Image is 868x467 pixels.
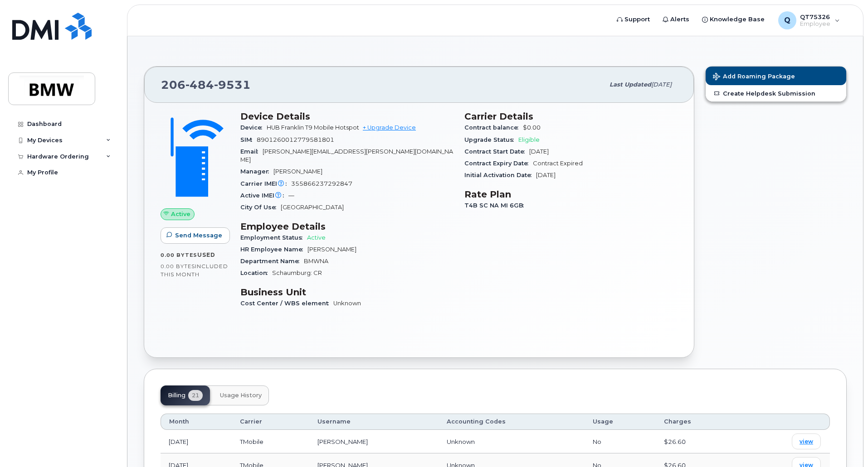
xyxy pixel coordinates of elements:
span: 0.00 Bytes [161,263,195,270]
span: 0.00 Bytes [161,252,197,258]
span: Unknown [447,438,475,445]
span: 355866237292847 [291,180,352,187]
span: Eligible [518,136,540,143]
span: Manager [240,168,273,175]
td: TMobile [232,430,309,453]
th: Username [309,414,439,430]
span: Location [240,270,272,276]
a: view [792,433,821,449]
span: HR Employee Name [240,246,307,253]
span: Department Name [240,258,304,265]
iframe: Messenger Launcher [829,428,861,460]
span: [DATE] [536,172,556,178]
h3: Carrier Details [464,111,678,122]
td: No [585,430,656,453]
span: BMWNA [304,258,328,265]
button: Send Message [161,227,230,244]
span: 206 [161,78,251,91]
span: 9531 [214,78,251,91]
th: Charges [656,414,740,430]
span: Contract Expiry Date [464,160,533,167]
span: Active IMEI [240,192,288,199]
span: Add Roaming Package [713,73,795,82]
span: [PERSON_NAME] [307,246,356,253]
th: Usage [585,414,656,430]
span: Initial Activation Date [464,172,536,178]
span: [DATE] [529,148,549,155]
span: Carrier IMEI [240,180,291,187]
span: [PERSON_NAME][EMAIL_ADDRESS][PERSON_NAME][DOMAIN_NAME] [240,148,453,163]
span: Active [307,234,326,241]
span: Email [240,148,263,155]
span: Contract Expired [533,160,583,167]
span: Schaumburg: CR [272,270,322,276]
span: Send Message [175,231,222,240]
button: Add Roaming Package [706,67,846,85]
span: 8901260012779581801 [257,136,334,143]
span: [DATE] [651,81,672,88]
a: + Upgrade Device [363,124,416,131]
th: Month [161,414,232,430]
span: Usage History [220,392,262,399]
h3: Rate Plan [464,189,678,200]
span: Unknown [333,300,361,307]
th: Accounting Codes [439,414,585,430]
a: Create Helpdesk Submission [706,85,846,101]
h3: Device Details [240,111,454,122]
span: SIM [240,136,257,143]
span: T4B SC NA MI 6GB [464,202,528,209]
span: Contract balance [464,124,523,131]
td: [DATE] [161,430,232,453]
span: Contract Start Date [464,148,529,155]
span: [PERSON_NAME] [273,168,322,175]
span: City Of Use [240,204,281,211]
span: view [800,438,813,446]
span: Employment Status [240,234,307,241]
div: $26.60 [664,438,732,446]
th: Carrier [232,414,309,430]
span: used [197,251,215,258]
h3: Business Unit [240,287,454,298]
span: Last updated [610,81,651,88]
span: Upgrade Status [464,136,518,143]
span: Active [171,210,190,218]
span: $0.00 [523,124,541,131]
span: [GEOGRAPHIC_DATA] [281,204,344,211]
span: HUB Franklin T9 Mobile Hotspot [267,124,359,131]
span: Device [240,124,267,131]
span: — [288,192,294,199]
span: Cost Center / WBS element [240,300,333,307]
h3: Employee Details [240,221,454,232]
span: 484 [185,78,214,91]
td: [PERSON_NAME] [309,430,439,453]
